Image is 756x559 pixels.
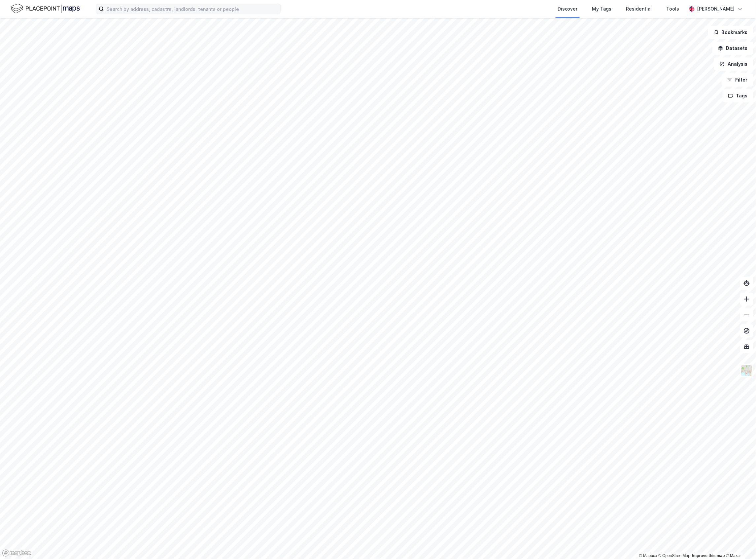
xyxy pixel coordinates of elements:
div: My Tags [592,5,612,13]
div: Discover [558,5,578,13]
img: logo.f888ab2527a4732fd821a326f86c7f29.svg [11,3,80,15]
div: [PERSON_NAME] [697,5,735,13]
iframe: Chat Widget [723,527,756,559]
input: Search by address, cadastre, landlords, tenants or people [104,4,280,14]
div: Tools [667,5,679,13]
div: Kontrollprogram for chat [723,527,756,559]
div: Residential [626,5,652,13]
